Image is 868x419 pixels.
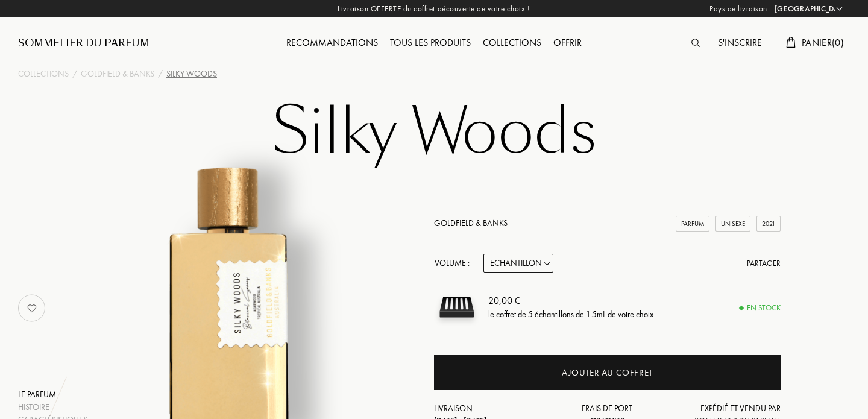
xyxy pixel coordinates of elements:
div: En stock [740,302,781,314]
a: Offrir [547,36,588,49]
a: Goldfield & Banks [434,218,508,228]
a: Recommandations [280,36,384,49]
img: search_icn.svg [691,39,700,47]
div: Offrir [547,36,588,51]
img: no_like_p.png [20,296,44,320]
a: Collections [18,68,69,80]
div: Histoire [18,401,87,414]
div: Unisexe [715,216,750,232]
div: S'inscrire [712,36,768,51]
div: Tous les produits [384,36,477,51]
img: cart.svg [786,37,796,48]
div: Silky Woods [166,68,217,80]
div: Collections [477,36,547,51]
div: 2021 [756,216,781,232]
div: Partager [747,257,781,269]
div: 20,00 € [488,294,653,308]
span: Pays de livraison : [709,3,772,15]
div: Ajouter au coffret [562,366,653,380]
div: Recommandations [280,36,384,51]
div: le coffret de 5 échantillons de 1.5mL de votre choix [488,308,653,321]
a: Sommelier du Parfum [18,36,149,51]
a: S'inscrire [712,36,768,49]
a: Goldfield & Banks [81,68,154,80]
img: sample box [434,285,479,330]
a: Tous les produits [384,36,477,49]
h1: Silky Woods [133,99,735,165]
a: Collections [477,36,547,49]
div: Volume : [434,254,476,273]
div: Parfum [676,216,709,232]
span: Panier ( 0 ) [802,36,844,49]
div: / [158,68,163,80]
div: / [72,68,77,80]
div: Le parfum [18,388,87,401]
